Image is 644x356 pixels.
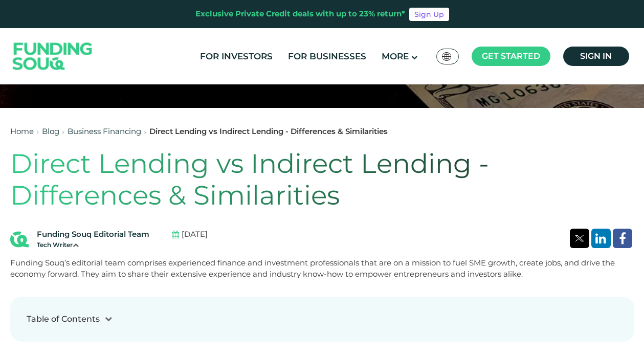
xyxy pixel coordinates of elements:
img: Blog Author [10,230,29,249]
span: Sign in [580,51,612,61]
span: [DATE] [182,229,208,240]
span: Get started [482,51,540,61]
span: More [382,51,409,61]
a: For Businesses [285,48,369,65]
a: Sign in [563,47,629,66]
a: For Investors [197,48,275,65]
div: Direct Lending vs Indirect Lending - Differences & Similarities [149,126,388,138]
div: Funding Souq’s editorial team comprises experienced finance and investment professionals that are... [10,257,634,280]
div: Tech Writer [37,240,149,250]
div: Table of Contents [27,313,100,325]
img: twitter [575,235,584,241]
a: Sign Up [409,8,449,21]
a: Home [10,126,34,136]
div: Funding Souq Editorial Team [37,229,149,240]
img: Logo [3,31,103,82]
a: Blog [42,126,59,136]
div: Exclusive Private Credit deals with up to 23% return* [195,8,405,20]
img: SA Flag [442,52,451,61]
h1: Direct Lending vs Indirect Lending - Differences & Similarities [10,148,634,212]
a: Business Financing [68,126,141,136]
